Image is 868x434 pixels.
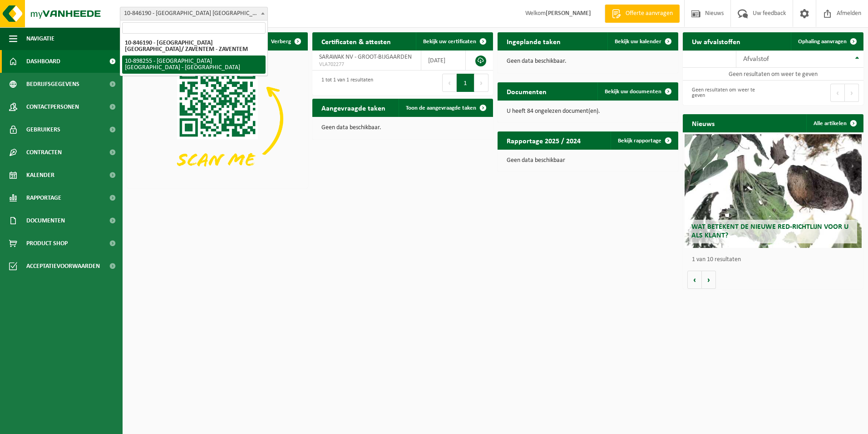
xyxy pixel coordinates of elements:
[615,39,661,45] span: Bekijk uw kalender
[442,74,457,92] button: Previous
[26,255,100,278] span: Acceptatievoorwaarden
[702,271,716,289] button: Volgende
[26,96,79,118] span: Contactpersonen
[457,74,474,92] button: 1
[743,56,769,63] span: Afvalstof
[312,99,395,116] h2: Aangevraagde taken
[597,82,677,101] a: Bekijk uw documenten
[791,32,863,50] a: Ophaling aanvragen
[406,105,476,111] span: Toon de aangevraagde taken
[26,164,54,187] span: Kalender
[498,82,556,100] h2: Documenten
[683,32,750,50] h2: Uw afvalstoffen
[319,61,414,68] span: VLA702277
[321,125,484,131] p: Geen data beschikbaar.
[127,50,308,187] img: Download de VHEPlus App
[26,118,60,141] span: Gebruikers
[312,32,400,50] h2: Certificaten & attesten
[507,58,669,65] p: Geen data beschikbaar.
[264,32,307,50] button: Verberg
[687,271,702,289] button: Vorige
[623,9,675,18] span: Offerte aanvragen
[830,84,845,102] button: Previous
[687,83,769,103] div: Geen resultaten om weer te geven
[26,187,61,209] span: Rapportage
[845,84,859,102] button: Next
[798,39,847,45] span: Ophaling aanvragen
[605,89,661,95] span: Bekijk uw documenten
[692,257,859,263] p: 1 van 10 resultaten
[26,50,60,73] span: Dashboard
[611,131,677,150] a: Bekijk rapportage
[421,50,466,71] td: [DATE]
[423,39,476,45] span: Bekijk uw certificaten
[26,232,68,255] span: Product Shop
[683,114,724,132] h2: Nieuws
[605,5,680,23] a: Offerte aanvragen
[271,39,291,45] span: Verberg
[120,7,268,20] span: 10-846190 - SARAWAK NV/ ZAVENTEM - ZAVENTEM
[26,27,54,50] span: Navigatie
[120,7,267,20] span: 10-846190 - SARAWAK NV/ ZAVENTEM - ZAVENTEM
[498,32,570,50] h2: Ingeplande taken
[122,56,266,74] li: 10-898255 - [GEOGRAPHIC_DATA] [GEOGRAPHIC_DATA] - [GEOGRAPHIC_DATA]
[683,68,863,81] td: Geen resultaten om weer te geven
[26,73,79,96] span: Bedrijfsgegevens
[122,37,266,56] li: 10-846190 - [GEOGRAPHIC_DATA] [GEOGRAPHIC_DATA]/ ZAVENTEM - ZAVENTEM
[474,74,488,92] button: Next
[507,108,669,115] p: U heeft 84 ongelezen document(en).
[498,131,590,149] h2: Rapportage 2025 / 2024
[685,134,862,248] a: Wat betekent de nieuwe RED-richtlijn voor u als klant?
[319,54,412,61] span: SARAWAK NV - GROOT-BIJGAARDEN
[317,73,373,93] div: 1 tot 1 van 1 resultaten
[607,32,677,50] a: Bekijk uw kalender
[507,157,669,164] p: Geen data beschikbaar
[26,209,65,232] span: Documenten
[26,141,62,164] span: Contracten
[806,114,863,132] a: Alle artikelen
[416,32,492,50] a: Bekijk uw certificaten
[546,10,591,17] strong: [PERSON_NAME]
[399,99,492,117] a: Toon de aangevraagde taken
[691,223,848,239] span: Wat betekent de nieuwe RED-richtlijn voor u als klant?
